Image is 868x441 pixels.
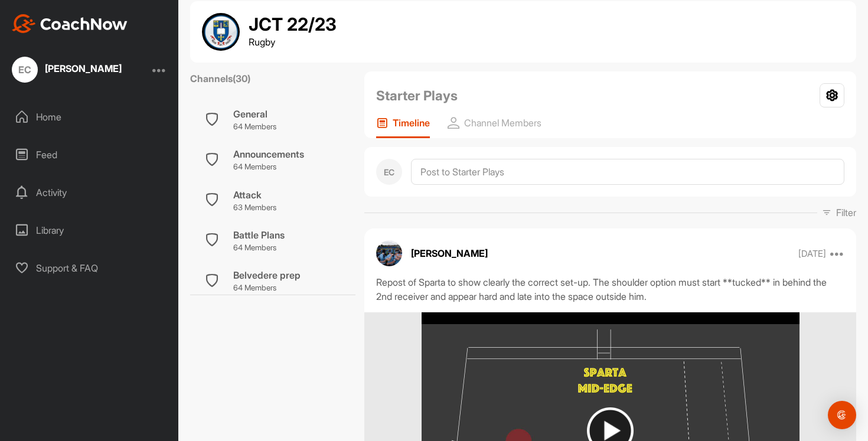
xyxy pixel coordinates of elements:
p: Timeline [393,117,430,129]
p: Filter [836,205,856,220]
p: [PERSON_NAME] [411,246,488,260]
label: Channels ( 30 ) [190,71,250,86]
div: Support & FAQ [6,253,173,283]
div: EC [376,159,402,185]
img: CoachNow [12,14,128,33]
p: 64 Members [233,282,301,294]
div: Announcements [233,147,304,161]
img: avatar [376,240,402,266]
div: Belvedere prep [233,268,301,282]
div: Battle Plans [233,228,285,242]
p: Channel Members [464,117,541,129]
div: Attack [233,188,276,202]
p: 63 Members [233,202,276,214]
div: Open Intercom Messenger [828,401,856,429]
p: 64 Members [233,121,276,133]
div: [PERSON_NAME] [45,64,122,73]
div: General [233,107,276,121]
div: Activity [6,178,173,207]
h2: Starter Plays [376,86,458,106]
div: Feed [6,140,173,169]
p: 64 Members [233,161,304,173]
div: Repost of Sparta to show clearly the correct set-up. The shoulder option must start **tucked** in... [376,275,844,303]
img: group [202,13,240,51]
div: Library [6,215,173,245]
p: [DATE] [798,248,826,260]
div: Home [6,102,173,132]
div: EC [12,57,38,83]
p: 64 Members [233,242,285,254]
p: Rugby [249,35,337,49]
h1: JCT 22/23 [249,15,337,35]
